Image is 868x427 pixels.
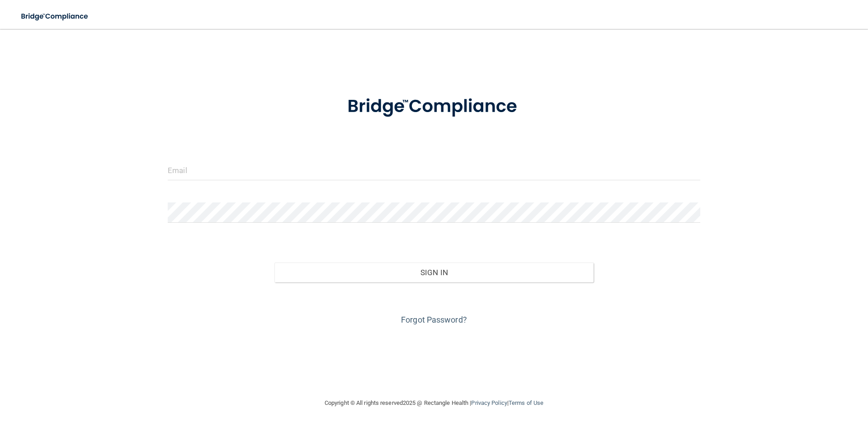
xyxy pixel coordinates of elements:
[14,7,97,26] img: bridge_compliance_login_screen.278c3ca4.svg
[509,399,543,406] a: Terms of Use
[329,83,539,130] img: bridge_compliance_login_screen.278c3ca4.svg
[274,263,594,282] button: Sign In
[168,160,700,180] input: Email
[269,389,599,418] div: Copyright © All rights reserved 2025 @ Rectangle Health | |
[471,399,507,406] a: Privacy Policy
[401,315,467,324] a: Forgot Password?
